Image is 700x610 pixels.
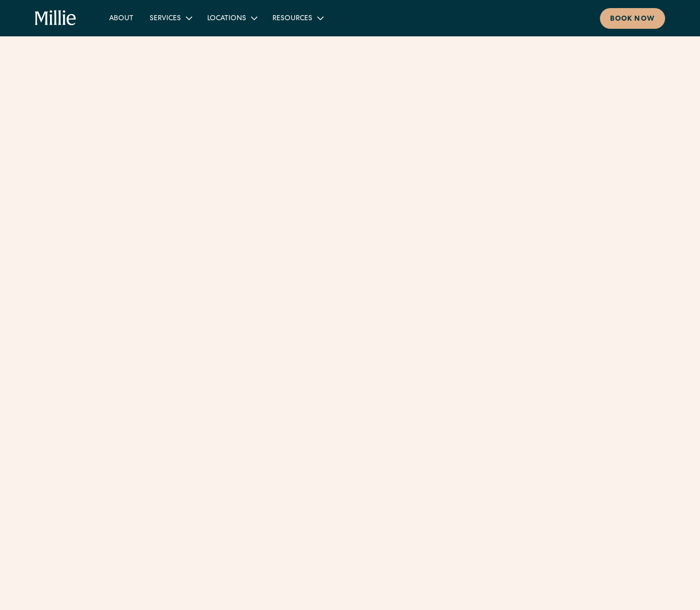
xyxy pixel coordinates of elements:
[142,10,199,26] div: Services
[207,14,246,24] div: Locations
[101,10,142,26] a: About
[199,10,264,26] div: Locations
[35,10,76,26] a: home
[264,10,331,26] div: Resources
[272,14,312,24] div: Resources
[600,8,665,29] a: Book now
[150,14,181,24] div: Services
[610,14,655,25] div: Book now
